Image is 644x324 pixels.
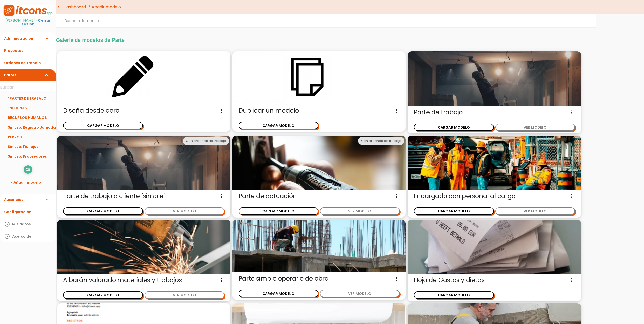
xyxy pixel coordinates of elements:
[3,176,53,188] a: + Añadir modelo
[495,124,575,131] button: VER MODELO
[3,5,53,16] img: itcons-logo
[414,192,575,200] span: Encargado con personal al cargo
[63,192,224,200] span: Parte de trabajo a cliente "simple"
[232,136,406,190] img: actuacion.jpg
[393,106,400,115] i: more_vert
[408,136,581,190] img: encargado.jpg
[145,207,224,215] button: VER MODELO
[232,51,406,104] img: duplicar.png
[56,37,580,43] h2: Galería de modelos de Parte
[44,69,50,81] i: expand_more
[218,276,224,284] i: more_vert
[63,207,143,215] button: CARGAR MODELO
[569,276,575,284] i: more_vert
[56,14,596,28] input: Buscar elemento...
[414,124,494,131] button: CARGAR MODELO
[393,275,400,283] i: more_vert
[25,166,30,174] i: low_priority
[24,165,32,173] a: low_priority
[393,192,400,200] i: more_vert
[44,32,50,45] i: expand_more
[218,106,224,115] i: more_vert
[232,220,406,272] img: parte-operario-obra-simple.jpg
[239,106,400,115] span: Duplicar un modelo
[63,106,224,115] span: Diseña desde cero
[63,276,224,284] span: Albarán valorado materiales y trabajos
[414,108,575,116] span: Parte de trabajo
[569,192,575,200] i: more_vert
[145,291,224,299] button: VER MODELO
[320,207,400,215] button: VER MODELO
[239,290,318,297] button: CARGAR MODELO
[57,220,230,274] img: trabajos.jpg
[57,51,230,104] img: enblanco.png
[569,108,575,116] i: more_vert
[239,192,400,200] span: Parte de actuación
[44,194,50,206] i: expand_more
[239,207,318,215] button: CARGAR MODELO
[414,291,494,299] button: CARGAR MODELO
[358,137,404,145] div: Con órdenes de trabajo
[218,192,224,200] i: more_vert
[414,276,575,284] span: Hoja de Gastos y dietas
[4,218,10,230] i: play_circle_outline
[414,207,494,215] button: CARGAR MODELO
[495,207,575,215] button: VER MODELO
[239,122,318,129] button: CARGAR MODELO
[320,290,400,297] button: VER MODELO
[183,137,229,145] div: Con órdenes de trabajo
[408,51,581,106] img: partediariooperario.jpg
[57,136,230,190] img: partediariooperario.jpg
[92,4,121,10] span: Añadir modelo
[63,122,143,129] button: CARGAR MODELO
[239,275,400,283] span: Parte simple operario de obra
[4,230,10,242] i: play_circle_outline
[63,291,143,299] button: CARGAR MODELO
[408,220,581,274] img: gastos.jpg
[21,18,51,27] a: Cerrar sesión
